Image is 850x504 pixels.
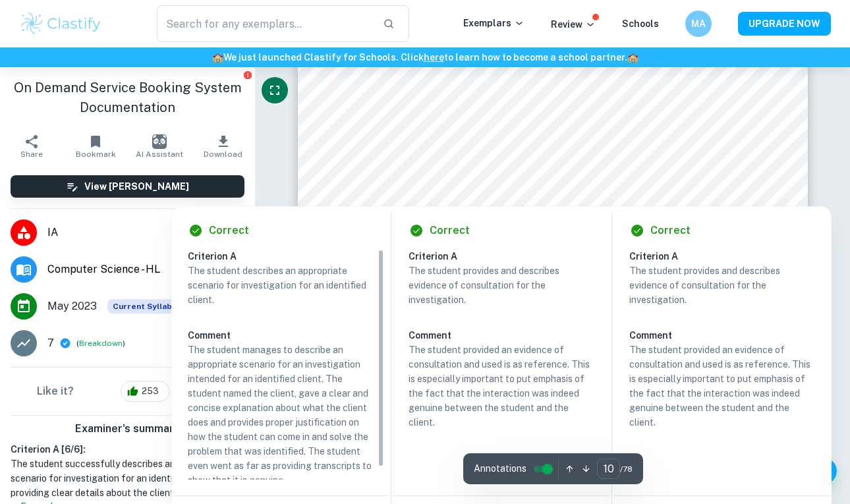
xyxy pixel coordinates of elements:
[629,343,815,430] p: The student provided an evidence of consultation and used is as reference. This is especially imp...
[622,18,659,29] a: Schools
[409,249,605,264] h6: Criterion A
[738,12,831,36] button: UPGRADE NOW
[3,50,847,65] h6: We just launched Clastify for Schools. Click to learn how to become a school partner.
[47,225,244,240] span: IA
[209,223,249,238] h6: Correct
[11,175,244,198] button: View [PERSON_NAME]
[424,52,444,63] a: here
[64,128,128,165] button: Bookmark
[204,150,242,159] span: Download
[409,343,594,430] p: The student provided an evidence of consultation and used is as reference. This is especially imp...
[620,463,633,475] span: / 78
[188,343,374,488] p: The student manages to describe an appropriate scenario for an investigation intended for an iden...
[650,223,691,238] h6: Correct
[409,328,594,343] h6: Comment
[76,150,116,159] span: Bookmark
[262,77,288,103] button: Fullscreen
[212,52,223,63] span: 🏫
[76,337,125,350] span: ( )
[11,442,244,457] h6: Criterion A [ 6 / 6 ]:
[19,11,103,37] img: Clastify logo
[242,70,252,80] button: Report issue
[47,298,97,314] span: May 2023
[474,462,526,476] span: Annotations
[20,150,43,159] span: Share
[430,223,470,238] h6: Correct
[11,78,244,117] h1: On Demand Service Booking System Documentation
[152,134,167,149] img: AI Assistant
[463,16,524,30] p: Exemplars
[107,299,186,314] div: This exemplar is based on the current syllabus. Feel free to refer to it for inspiration/ideas wh...
[79,337,123,349] button: Breakdown
[47,335,54,351] p: 7
[409,264,594,307] p: The student provides and describes evidence of consultation for the investigation.
[629,264,815,307] p: The student provides and describes evidence of consultation for the investigation.
[47,262,244,277] span: Computer Science - HL
[5,421,250,437] h6: Examiner's summary
[37,383,74,399] h6: Like it?
[188,328,374,343] h6: Comment
[629,328,815,343] h6: Comment
[188,249,384,264] h6: Criterion A
[629,249,826,264] h6: Criterion A
[551,17,596,32] p: Review
[107,299,186,314] span: Current Syllabus
[627,52,638,63] span: 🏫
[191,128,255,165] button: Download
[134,385,166,398] span: 253
[157,5,372,42] input: Search for any exemplars...
[136,150,183,159] span: AI Assistant
[188,264,374,307] p: The student describes an appropriate scenario for investigation for an identified client.
[685,11,712,37] button: MA
[121,381,170,402] div: 253
[84,179,189,194] h6: View [PERSON_NAME]
[691,16,706,31] h6: MA
[11,457,244,500] h1: The student successfully describes an appropriate scenario for investigation for an identified cl...
[128,128,192,165] button: AI Assistant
